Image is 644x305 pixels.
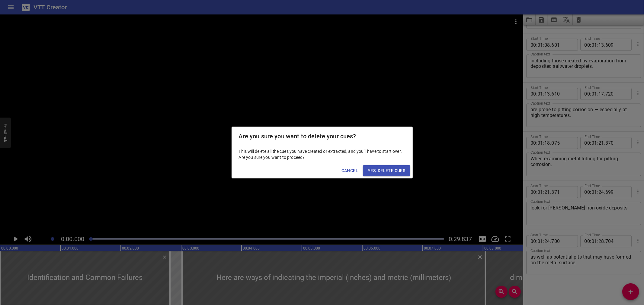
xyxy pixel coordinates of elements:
button: Yes, Delete Cues [363,165,410,176]
h2: Are you sure you want to delete your cues? [239,131,405,141]
span: Cancel [341,167,358,175]
div: This will delete all the cues you have created or extracted, and you'll have to start over. Are y... [232,146,413,163]
span: Yes, Delete Cues [368,167,405,175]
button: Cancel [339,165,360,176]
